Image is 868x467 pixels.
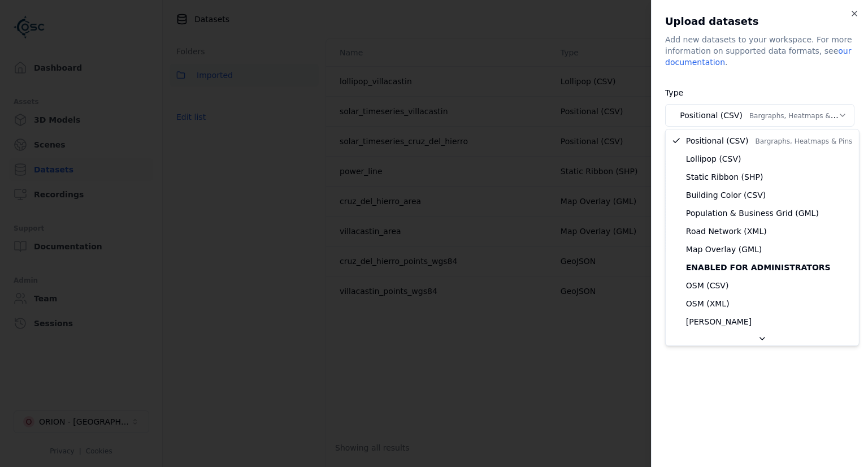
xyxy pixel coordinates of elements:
[686,135,852,146] span: Positional (CSV)
[686,316,752,327] span: [PERSON_NAME]
[686,189,766,201] span: Building Color (CSV)
[686,207,819,219] span: Population & Business Grid (GML)
[686,244,762,255] span: Map Overlay (GML)
[668,258,857,276] div: Enabled for administrators
[755,137,852,145] span: Bargraphs, Heatmaps & Pins
[686,298,730,309] span: OSM (XML)
[686,280,729,291] span: OSM (CSV)
[686,171,763,183] span: Static Ribbon (SHP)
[686,153,741,165] span: Lollipop (CSV)
[686,226,767,237] span: Road Network (XML)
